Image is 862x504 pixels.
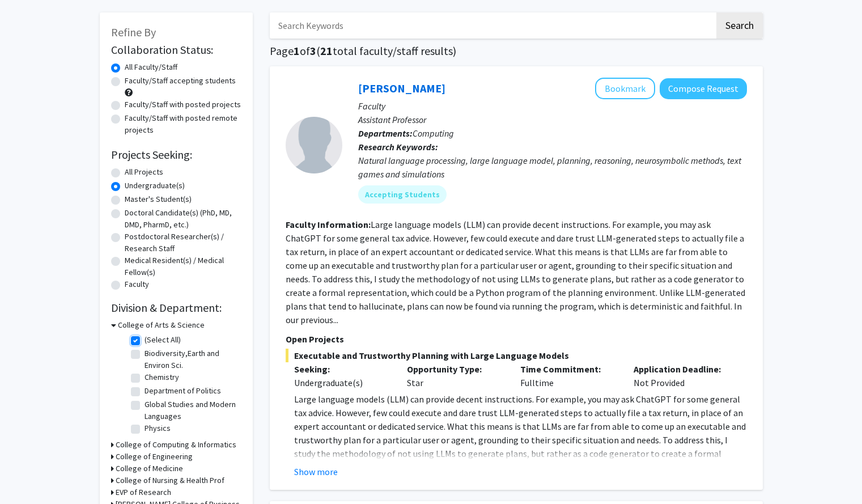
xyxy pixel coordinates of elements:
[111,43,241,57] h2: Collaboration Status:
[358,99,747,113] p: Faculty
[294,465,338,478] button: Show more
[358,81,445,95] a: [PERSON_NAME]
[286,219,745,325] fg-read-more: Large language models (LLM) can provide decent instructions. For example, you may ask ChatGPT for...
[125,231,241,255] label: Postdoctoral Researcher(s) / Research Staff
[116,475,224,486] h3: College of Nursing & Health Prof
[634,362,730,376] p: Application Deadline:
[270,44,763,58] h1: Page of ( total faculty/staff results)
[116,463,183,475] h3: College of Medicine
[145,334,181,346] label: (Select All)
[125,180,185,192] label: Undergraduate(s)
[118,319,205,331] h3: College of Arts & Science
[125,166,163,178] label: All Projects
[512,362,625,389] div: Fulltime
[358,113,747,126] p: Assistant Professor
[111,25,156,39] span: Refine By
[294,362,390,376] p: Seeking:
[660,78,747,99] button: Compose Request to Harry Zhang
[294,376,390,389] div: Undergraduate(s)
[294,44,300,58] span: 1
[125,112,241,136] label: Faculty/Staff with posted remote projects
[413,128,454,139] span: Computing
[595,78,655,99] button: Add Harry Zhang to Bookmarks
[111,301,241,315] h2: Division & Department:
[625,362,738,389] div: Not Provided
[358,128,413,139] b: Departments:
[145,348,239,371] label: Biodiversity,Earth and Environ Sci.
[125,207,241,231] label: Doctoral Candidate(s) (PhD, MD, DMD, PharmD, etc.)
[716,12,763,39] button: Search
[125,278,149,290] label: Faculty
[125,75,236,87] label: Faculty/Staff accepting students
[320,44,333,58] span: 21
[145,371,179,383] label: Chemistry
[520,362,617,376] p: Time Commitment:
[116,486,171,498] h3: EVP of Research
[125,99,241,111] label: Faculty/Staff with posted projects
[398,362,512,389] div: Star
[270,12,715,39] input: Search Keywords
[407,362,503,376] p: Opportunity Type:
[358,154,747,181] div: Natural language processing, large language model, planning, reasoning, neurosymbolic methods, te...
[286,332,747,346] p: Open Projects
[294,392,747,488] p: Large language models (LLM) can provide decent instructions. For example, you may ask ChatGPT for...
[286,349,747,362] span: Executable and Trustworthy Planning with Large Language Models
[111,148,241,162] h2: Projects Seeking:
[145,422,171,434] label: Physics
[125,61,177,73] label: All Faculty/Staff
[145,399,239,422] label: Global Studies and Modern Languages
[116,439,236,451] h3: College of Computing & Informatics
[145,385,221,397] label: Department of Politics
[286,219,371,230] b: Faculty Information:
[9,453,48,495] iframe: Chat
[125,255,241,278] label: Medical Resident(s) / Medical Fellow(s)
[310,44,316,58] span: 3
[116,451,193,463] h3: College of Engineering
[358,141,438,153] b: Research Keywords:
[358,185,447,204] mat-chip: Accepting Students
[125,193,192,205] label: Master's Student(s)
